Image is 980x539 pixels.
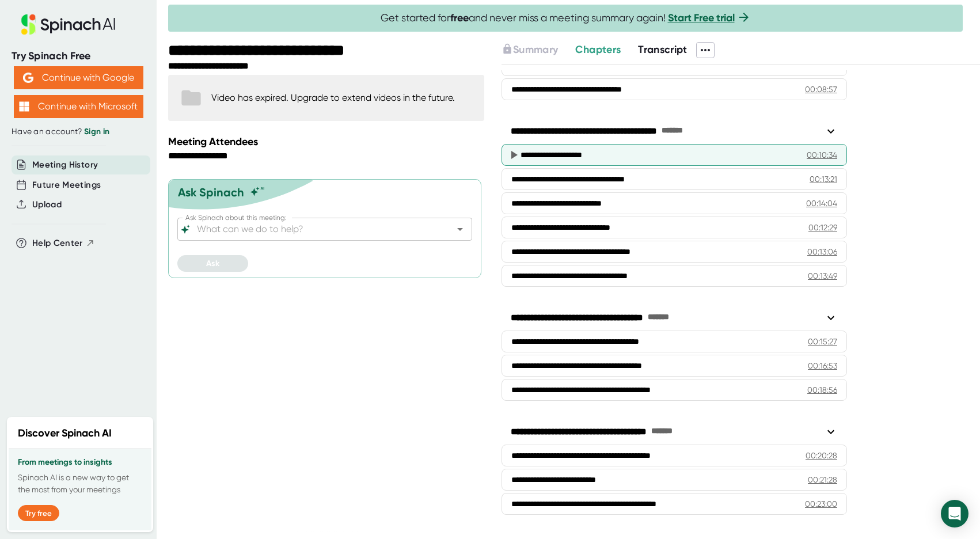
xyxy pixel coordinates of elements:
span: Chapters [575,43,621,56]
div: Upgrade to access [502,42,575,58]
div: 00:13:06 [807,246,837,257]
button: Open [452,221,468,237]
div: 00:20:28 [806,450,837,461]
h3: From meetings to insights [18,458,142,467]
button: Chapters [575,42,621,58]
div: Ask Spinach [178,185,244,199]
button: Try free [18,505,59,521]
div: 00:23:00 [805,498,837,510]
div: Open Intercom Messenger [941,500,968,527]
div: 00:12:29 [808,222,837,233]
input: What can we do to help? [195,221,435,237]
span: Help Center [32,237,83,250]
div: Try Spinach Free [12,50,145,63]
div: Meeting Attendees [168,135,487,148]
button: Future Meetings [32,179,101,192]
button: Transcript [638,42,687,58]
img: Aehbyd4JwY73AAAAAElFTkSuQmCC [23,73,33,83]
button: Upload [32,198,62,211]
div: 00:16:53 [808,360,837,371]
b: free [450,12,469,24]
span: Transcript [638,43,687,56]
h2: Discover Spinach AI [18,426,112,441]
div: 00:15:27 [808,336,837,347]
p: Spinach AI is a new way to get the most from your meetings [18,472,142,496]
div: Have an account? [12,127,145,137]
button: Continue with Microsoft [14,95,143,118]
div: 00:13:49 [808,270,837,282]
div: 00:21:28 [808,474,837,485]
span: Get started for and never miss a meeting summary again! [381,12,751,25]
div: Video has expired. Upgrade to extend videos in the future. [211,92,455,103]
span: Summary [513,43,558,56]
span: Ask [206,259,219,268]
div: 00:10:34 [807,149,837,161]
button: Summary [502,42,558,58]
a: Start Free trial [668,12,735,24]
button: Meeting History [32,158,98,172]
div: 00:14:04 [806,198,837,209]
div: 00:08:57 [805,83,837,95]
a: Sign in [84,127,109,136]
div: 00:18:56 [807,384,837,396]
button: Ask [177,255,248,272]
button: Help Center [32,237,95,250]
button: Continue with Google [14,66,143,89]
div: 00:13:21 [810,173,837,185]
